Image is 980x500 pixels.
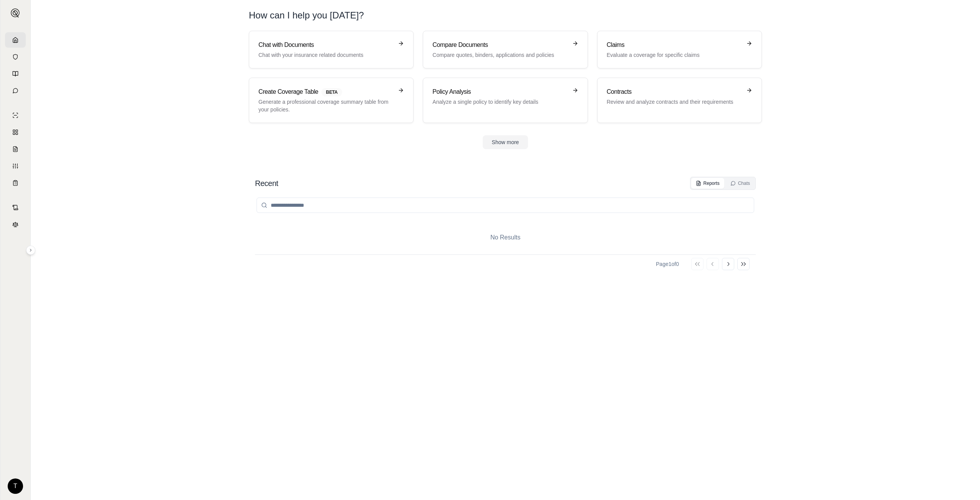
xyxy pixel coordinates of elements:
button: Reports [691,178,724,189]
a: Compare DocumentsCompare quotes, binders, applications and policies [423,31,588,68]
h3: Chat with Documents [258,40,393,50]
h3: Compare Documents [432,40,567,50]
a: Policy AnalysisAnalyze a single policy to identify key details [423,78,588,123]
div: Page 1 of 0 [656,260,679,268]
a: Documents Vault [5,49,26,65]
a: Create Coverage TableBETAGenerate a professional coverage summary table from your policies. [249,78,414,123]
p: Generate a professional coverage summary table from your policies. [258,98,393,113]
a: Prompt Library [5,66,26,81]
div: No Results [255,221,756,254]
h1: How can I help you [DATE]? [249,9,762,22]
a: ContractsReview and analyze contracts and their requirements [597,78,762,123]
a: Chat with DocumentsChat with your insurance related documents [249,31,414,68]
h3: Policy Analysis [432,87,567,96]
div: T [8,478,23,494]
button: Expand sidebar [8,5,23,21]
h3: Claims [607,40,742,50]
p: Analyze a single policy to identify key details [432,98,567,106]
a: Coverage Table [5,175,26,191]
a: Custom Report [5,158,26,174]
p: Review and analyze contracts and their requirements [607,98,742,106]
h2: Recent [255,178,278,189]
div: Chats [730,180,750,186]
div: Reports [696,180,720,186]
button: Expand sidebar [26,246,35,255]
a: ClaimsEvaluate a coverage for specific claims [597,31,762,68]
a: Single Policy [5,108,26,123]
h3: Create Coverage Table [258,87,393,96]
a: Home [5,32,26,48]
a: Claim Coverage [5,141,26,157]
p: Evaluate a coverage for specific claims [607,51,742,59]
a: Contract Analysis [5,200,26,215]
a: Legal Search Engine [5,217,26,232]
h3: Contracts [607,87,742,96]
a: Policy Comparisons [5,125,26,140]
p: Chat with your insurance related documents [258,51,393,59]
button: Chats [726,178,755,189]
a: Chat [5,83,26,98]
span: BETA [321,88,342,96]
button: Show more [483,135,528,149]
img: Expand sidebar [11,8,20,18]
p: Compare quotes, binders, applications and policies [432,51,567,59]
